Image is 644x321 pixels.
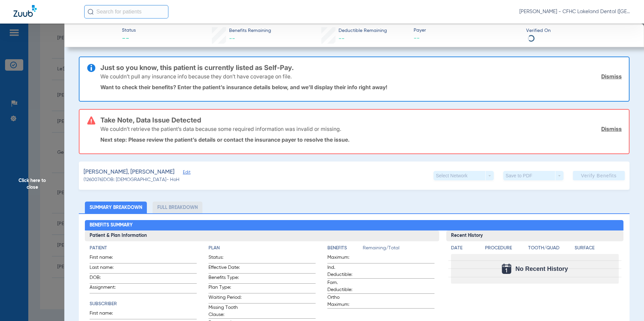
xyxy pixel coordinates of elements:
h2: Benefits Summary [85,220,624,231]
h4: Surface [575,245,619,252]
span: Missing Tooth Clause: [208,304,241,318]
span: Fam. Deductible: [327,279,360,293]
p: Next step: Please review the patient’s details or contact the insurance payer to resolve the issue. [100,136,622,143]
a: Dismiss [601,126,622,132]
p: We couldn’t pull any insurance info because they don’t have coverage on file. [100,73,292,80]
h4: Date [451,245,479,252]
span: Assignment: [90,284,123,293]
span: DOB: [90,274,123,283]
span: -- [122,34,136,44]
span: Ortho Maximum: [327,294,360,308]
p: Want to check their benefits? Enter the patient’s insurance details below, and we’ll display thei... [100,84,622,91]
span: Remaining/Total [363,245,434,254]
span: Benefits Type: [208,274,241,283]
span: Maximum: [327,254,360,263]
app-breakdown-title: Date [451,245,479,254]
li: Summary Breakdown [85,202,147,213]
span: -- [414,34,520,43]
a: Dismiss [601,73,622,80]
h4: Procedure [485,245,526,252]
span: Ind. Deductible: [327,264,360,278]
span: [PERSON_NAME], [PERSON_NAME] [84,168,174,176]
span: Deductible Remaining [339,27,387,34]
img: info-icon [87,64,95,72]
span: No Recent History [515,265,568,272]
app-breakdown-title: Benefits [327,245,363,254]
span: Plan Type: [208,284,241,293]
h4: Benefits [327,245,363,252]
img: error-icon [87,116,95,124]
span: Verified On [526,27,633,34]
img: Zuub Logo [13,5,37,17]
h4: Tooth/Quad [528,245,572,252]
app-breakdown-title: Surface [575,245,619,254]
span: Payer [414,27,520,34]
span: First name: [90,310,123,319]
span: Last name: [90,264,123,273]
span: Effective Date: [208,264,241,273]
span: Edit [183,170,189,176]
li: Full Breakdown [153,202,202,213]
span: Benefits Remaining [229,27,271,34]
h4: Plan [208,245,316,252]
p: We couldn’t retrieve the patient’s data because some required information was invalid or missing. [100,126,341,132]
span: (1260076) DOB: [DEMOGRAPHIC_DATA] - HoH [84,176,180,183]
app-breakdown-title: Procedure [485,245,526,254]
span: -- [339,36,345,42]
h3: Patient & Plan Information [85,230,440,241]
h4: Subscriber [90,300,197,308]
h3: Just so you know, this patient is currently listed as Self-Pay. [100,64,622,71]
input: Search for patients [84,5,168,19]
span: [PERSON_NAME] - CFHC Lakeland Dental ([GEOGRAPHIC_DATA]) [519,8,631,15]
span: First name: [90,254,123,263]
img: Calendar [502,264,511,274]
span: Status [122,27,136,34]
span: Status: [208,254,241,263]
h3: Recent History [446,230,623,241]
h3: Take Note, Data Issue Detected [100,117,622,123]
span: -- [229,36,235,42]
img: Search Icon [88,9,94,15]
iframe: Chat Widget [610,289,644,321]
h4: Patient [90,245,197,252]
span: Waiting Period: [208,294,241,303]
app-breakdown-title: Tooth/Quad [528,245,572,254]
